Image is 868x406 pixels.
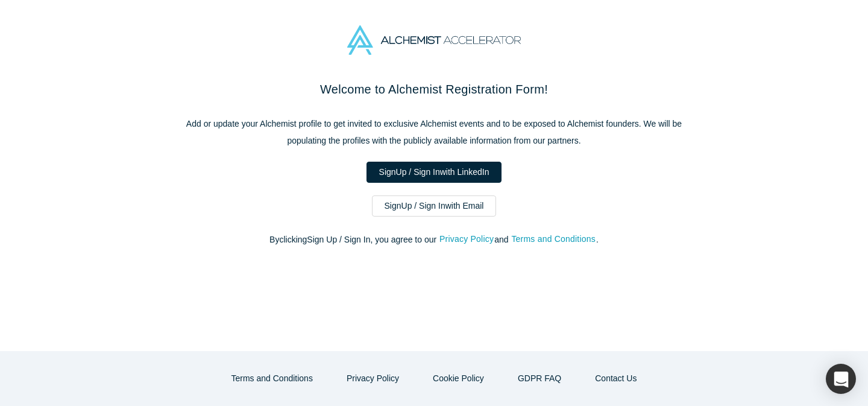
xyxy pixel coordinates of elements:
[347,25,521,55] img: Alchemist Accelerator Logo
[505,368,574,389] a: GDPR FAQ
[219,368,325,389] button: Terms and Conditions
[181,115,687,149] p: Add or update your Alchemist profile to get invited to exclusive Alchemist events and to be expos...
[439,232,494,246] button: Privacy Policy
[420,368,497,389] button: Cookie Policy
[511,232,596,246] button: Terms and Conditions
[181,80,687,98] h2: Welcome to Alchemist Registration Form!
[334,368,412,389] button: Privacy Policy
[582,368,649,389] button: Contact Us
[366,162,502,183] a: SignUp / Sign Inwith LinkedIn
[372,195,497,217] a: SignUp / Sign Inwith Email
[181,233,687,246] p: By clicking Sign Up / Sign In , you agree to our and .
